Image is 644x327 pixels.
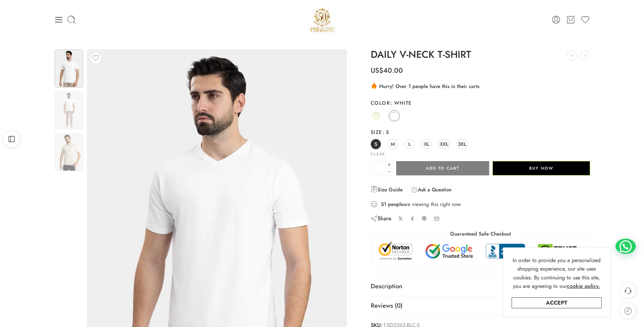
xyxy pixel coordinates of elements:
[447,230,514,238] legend: Guaranteed Safe Checkout
[388,139,398,149] a: M
[371,66,403,75] bdi: 40.00
[493,161,590,175] button: Buy Now
[424,139,429,149] span: XL
[55,91,83,129] img: New-items72
[422,139,432,149] a: XL
[371,139,381,149] a: S
[371,129,590,136] label: Size
[398,216,403,221] a: Share on X
[457,139,467,149] a: 3XL
[381,201,386,208] strong: 51
[374,139,377,149] span: S
[371,215,391,222] div: Share
[551,15,561,24] a: Login / Register
[308,5,337,34] a: Pellini -
[440,139,448,149] span: XXL
[422,216,427,221] a: Pin on Pinterest
[513,256,601,290] span: In order to provide you a personalized shopping experience, our site uses cookies. By continuing ...
[371,277,590,296] a: Description
[439,139,450,149] a: XXL
[371,201,590,208] div: are viewing this right now
[371,296,590,315] a: Reviews (0)
[396,161,489,175] button: Add to cart
[581,15,590,24] a: Wishlist
[405,139,415,149] a: L
[308,5,337,34] img: Pellini
[371,82,590,90] div: Hurry! Over 1 people have this in their carts
[371,66,383,75] span: US$
[390,99,412,106] span: White
[382,128,389,136] span: S
[391,139,395,149] span: M
[371,186,403,194] a: Size Guide
[371,161,386,175] input: Product quantity
[408,139,411,149] span: L
[371,152,385,156] a: Clear options
[388,201,404,208] strong: people
[55,50,83,87] img: New-items72
[371,49,590,60] h1: DAILY V-NECK T-SHIRT
[434,216,440,222] a: Email to your friends
[411,186,452,194] a: Ask a Question
[410,216,415,221] a: Share on Facebook
[566,15,575,24] a: Cart
[377,241,584,261] img: Trust
[55,133,83,171] img: New-items72
[512,297,602,308] a: Accept
[371,100,590,106] label: Color
[458,139,466,149] span: 3XL
[567,282,600,291] a: cookie policy.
